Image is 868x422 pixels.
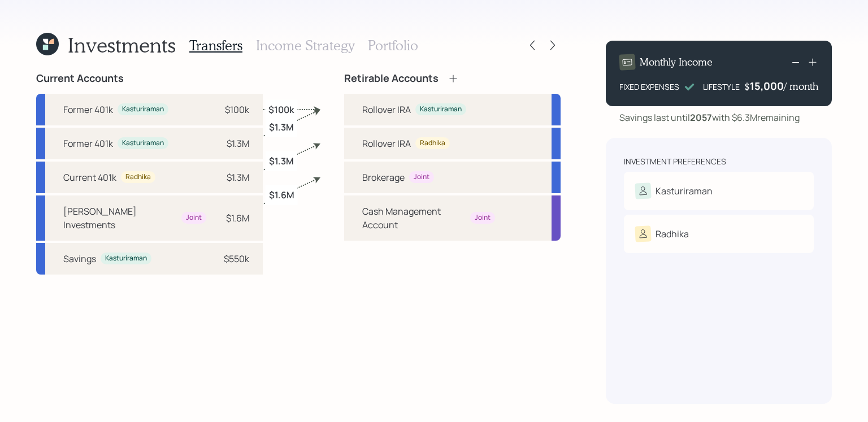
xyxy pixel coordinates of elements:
[619,81,679,93] div: FIXED EXPENSES
[125,172,151,182] div: Radhika
[63,171,116,184] div: Current 401k
[420,105,462,114] div: Kasturiraman
[624,156,726,167] div: Investment Preferences
[640,56,713,68] h4: Monthly Income
[750,79,784,93] div: 15,000
[63,103,113,116] div: Former 401k
[656,227,689,241] div: Radhika
[268,103,294,115] label: $100k
[414,172,429,182] div: Joint
[344,72,439,85] h4: Retirable Accounts
[690,111,712,124] b: 2057
[703,81,740,93] div: LIFESTYLE
[256,37,354,54] h3: Income Strategy
[122,138,164,148] div: Kasturiraman
[122,105,164,114] div: Kasturiraman
[63,252,96,266] div: Savings
[68,33,176,57] h1: Investments
[368,37,418,54] h3: Portfolio
[475,213,491,223] div: Joint
[63,137,113,150] div: Former 401k
[105,254,147,263] div: Kasturiraman
[744,80,750,93] h4: $
[227,171,249,184] div: $1.3M
[225,103,249,116] div: $100k
[619,111,800,124] div: Savings last until with $6.3M remaining
[362,205,466,232] div: Cash Management Account
[63,205,177,232] div: [PERSON_NAME] Investments
[189,37,242,54] h3: Transfers
[269,189,294,201] label: $1.6M
[784,80,818,93] h4: / month
[227,137,249,150] div: $1.3M
[656,184,713,198] div: Kasturiraman
[186,213,202,223] div: Joint
[269,155,294,167] label: $1.3M
[36,72,124,85] h4: Current Accounts
[226,211,249,225] div: $1.6M
[420,138,445,148] div: Radhika
[269,121,294,133] label: $1.3M
[224,252,249,266] div: $550k
[362,103,411,116] div: Rollover IRA
[362,137,411,150] div: Rollover IRA
[362,171,405,184] div: Brokerage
